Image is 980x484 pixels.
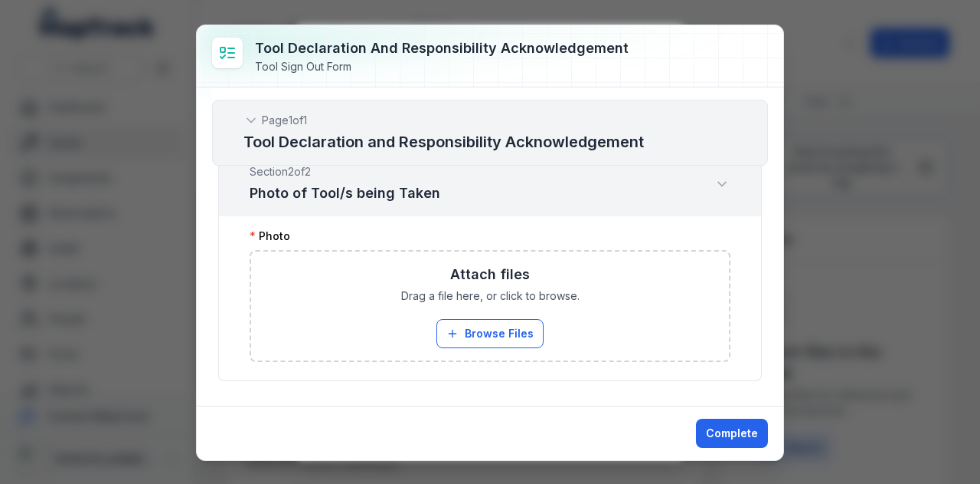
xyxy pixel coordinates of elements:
h3: Tool Declaration and Responsibility Acknowledgement [255,38,629,59]
button: Browse Files [436,319,544,348]
span: Section 2 of 2 [250,164,440,179]
h3: Attach files [450,264,530,285]
button: Expand [714,176,730,193]
h3: Photo of Tool/s being Taken [250,183,440,204]
span: Page 1 of 1 [262,113,307,128]
div: Tool Sign Out Form [255,59,629,74]
button: Complete [696,419,768,448]
span: Drag a file here, or click to browse. [401,288,580,304]
label: Photo [250,229,290,244]
h2: Tool Declaration and Responsibility Acknowledgement [243,131,737,153]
